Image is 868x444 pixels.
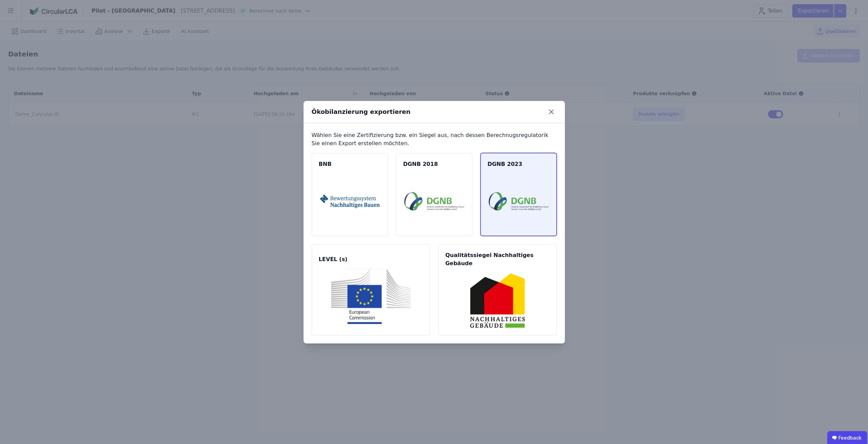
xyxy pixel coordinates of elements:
span: DGNB 2023 [488,160,550,168]
img: bnb [320,174,380,229]
img: dgnb18 [404,174,464,229]
img: qng [446,273,548,328]
img: dgnb23 [489,174,548,229]
div: Wählen Sie eine Zertifizierung bzw. ein Siegel aus, nach dessen Berechnugsregulatorik Sie einen E... [312,131,557,148]
span: LEVEL (s) [319,255,423,263]
img: levels [320,269,422,324]
span: DGNB 2018 [403,160,465,168]
span: BNB [319,160,381,168]
div: Ökobilanzierung exportieren [312,107,411,117]
span: Qualitätssiegel Nachhaltiges Gebäude [445,251,550,268]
